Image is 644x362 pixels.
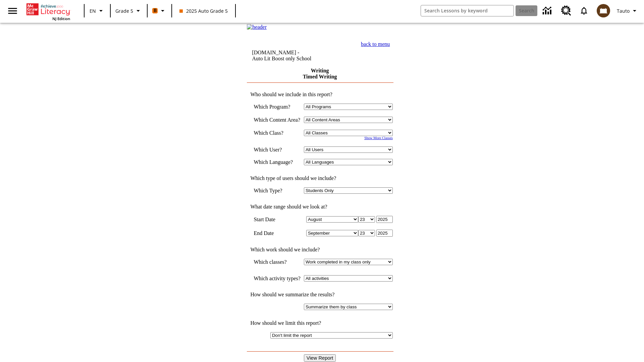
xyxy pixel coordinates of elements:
span: 2025 Auto Grade 5 [179,7,228,14]
button: Select a new avatar [593,2,614,19]
button: Boost Class color is orange. Change class color [150,5,169,17]
span: B [154,6,157,15]
button: Open side menu [3,1,22,21]
td: Which Class? [254,130,301,136]
a: Show More Classes [364,136,393,140]
a: Writing Timed Writing [303,68,337,79]
td: Which work should we include? [247,247,393,253]
button: Profile/Settings [614,5,641,17]
span: Grade 5 [115,7,133,14]
td: Which Language? [254,159,301,165]
img: avatar image [597,4,610,17]
span: EN [90,7,96,14]
input: View Report [304,354,336,362]
a: back to menu [361,41,390,47]
a: Data Center [539,2,557,20]
td: Which classes? [254,259,301,265]
td: End Date [254,230,301,237]
td: What date range should we look at? [247,204,393,210]
input: search field [421,5,514,16]
td: Which Type? [254,187,301,194]
td: How should we summarize the results? [247,292,393,298]
img: header [247,24,267,30]
span: NJ Edition [52,16,70,21]
td: [DOMAIN_NAME] - [252,50,337,62]
button: Grade: Grade 5, Select a grade [113,5,145,17]
td: Who should we include in this report? [247,92,393,98]
a: Resource Center, Will open in new tab [557,2,575,20]
div: Home [26,2,70,21]
td: Which activity types? [254,275,301,282]
nobr: Which Content Area? [254,117,300,123]
td: Which Program? [254,104,301,110]
td: Which User? [254,146,301,153]
span: Tauto [617,7,630,14]
nobr: Auto Lit Boost only School [252,56,311,61]
td: Start Date [254,216,301,223]
button: Language: EN, Select a language [87,5,108,17]
a: Notifications [575,2,593,19]
td: How should we limit this report? [247,320,393,326]
td: Which type of users should we include? [247,175,393,181]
